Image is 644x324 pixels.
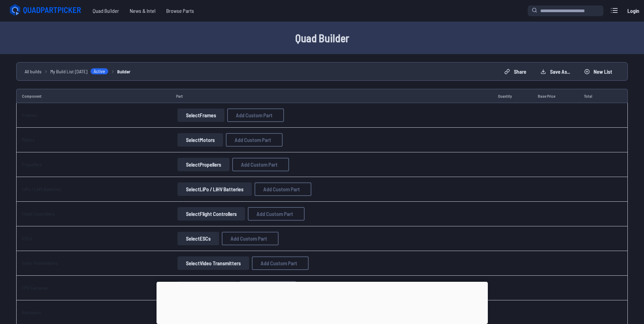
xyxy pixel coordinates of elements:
[625,4,641,18] a: Login
[261,260,297,266] span: Add Custom Part
[535,66,576,77] button: Save as...
[176,108,226,122] a: SelectFrames
[22,260,58,266] a: Video Transmitters
[157,282,488,322] iframe: Advertisement
[22,285,48,291] a: FPV Cameras
[22,161,42,167] a: Propellers
[106,30,539,46] h1: Quad Builder
[252,256,309,270] button: Add Custom Part
[22,211,55,217] a: Flight Controllers
[87,4,124,18] a: Quad Builder
[222,232,279,245] button: Add Custom Part
[177,182,252,196] button: SelectLiPo / LiHV Batteries
[248,207,305,221] button: Add Custom Part
[171,89,493,103] td: Part
[499,66,532,77] button: Share
[177,281,237,295] button: SelectFPV Cameras
[22,309,41,315] a: Receivers
[176,232,220,245] a: SelectESCs
[176,281,238,295] a: SelectFPV Cameras
[25,68,42,75] a: All builds
[231,236,267,241] span: Add Custom Part
[578,66,618,77] button: New List
[176,207,246,221] a: SelectFlight Controllers
[177,108,224,122] button: SelectFrames
[232,158,289,171] button: Add Custom Part
[177,232,219,245] button: SelectESCs
[22,112,37,118] a: Frames
[22,137,35,143] a: Motors
[235,137,271,143] span: Add Custom Part
[22,186,61,192] a: LiPo / LiHV Batteries
[176,133,224,147] a: SelectMotors
[50,68,88,75] span: My Build List [DATE]
[177,133,223,147] button: SelectMotors
[241,162,278,167] span: Add Custom Part
[124,4,161,18] a: News & Intel
[532,89,578,103] td: Base Price
[239,281,296,295] button: Add Custom Part
[22,235,32,241] a: ESCs
[90,68,109,75] span: Active
[177,158,230,171] button: SelectPropellers
[257,211,293,217] span: Add Custom Part
[117,68,130,75] a: Builder
[177,207,245,221] button: SelectFlight Controllers
[226,133,283,147] button: Add Custom Part
[50,68,109,75] a: My Build List [DATE]Active
[578,89,610,103] td: Total
[176,182,253,196] a: SelectLiPo / LiHV Batteries
[263,186,300,192] span: Add Custom Part
[236,113,272,118] span: Add Custom Part
[227,108,284,122] button: Add Custom Part
[255,182,311,196] button: Add Custom Part
[176,256,251,270] a: SelectVideo Transmitters
[177,256,249,270] button: SelectVideo Transmitters
[176,158,231,171] a: SelectPropellers
[493,89,532,103] td: Quantity
[161,4,199,18] a: Browse Parts
[16,89,171,103] td: Component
